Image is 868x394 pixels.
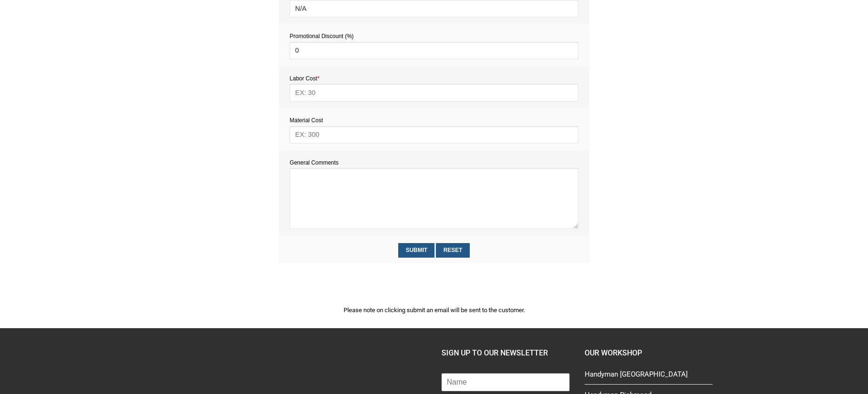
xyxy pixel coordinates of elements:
[289,117,323,124] span: Material Cost
[289,159,338,166] span: General Comments
[289,33,354,39] span: Promotional Discount (%)
[585,369,713,385] a: Handyman [GEOGRAPHIC_DATA]
[279,305,589,315] p: Please note on clicking submit an email will be sent to the customer.
[585,347,713,359] h4: Our Workshop
[289,75,319,82] span: Labor Cost
[442,373,570,391] input: Name
[442,347,570,359] h4: SIGN UP TO OUR NEWSLETTER
[289,84,578,101] input: EX: 30
[289,126,578,143] input: EX: 300
[436,243,469,258] input: Reset
[398,243,434,258] input: Submit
